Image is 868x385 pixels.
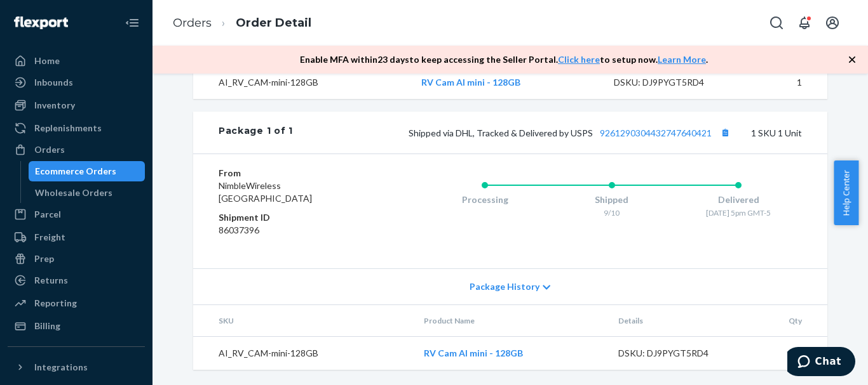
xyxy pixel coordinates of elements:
div: Returns [34,274,68,287]
td: 1 [748,337,827,370]
span: Shipped via DHL, Tracked & Delivered by USPS [409,127,733,138]
a: Billing [8,316,145,336]
div: DSKU: DJ9PYGT5RD4 [618,347,738,360]
span: Package History [470,280,539,293]
div: Ecommerce Orders [35,165,116,178]
a: Wholesale Orders [29,183,146,203]
div: Parcel [34,208,61,221]
a: Inbounds [8,72,145,93]
p: Enable MFA within 23 days to keep accessing the Seller Portal. to setup now. . [300,53,708,66]
td: AI_RV_CAM-mini-128GB [193,337,414,370]
a: Learn More [658,54,706,65]
a: 9261290304432747640421 [600,127,712,138]
button: Close Navigation [119,10,145,36]
dd: 86037396 [219,224,370,237]
dt: From [219,167,370,179]
a: Home [8,51,145,71]
div: Shipped [548,193,675,206]
div: Billing [34,320,60,332]
th: Details [608,305,748,337]
iframe: Opens a widget where you can chat to one of our agents [787,347,855,379]
a: Parcel [8,204,145,225]
th: Qty [748,305,827,337]
div: Freight [34,231,65,244]
div: Package 1 of 1 [219,124,293,141]
a: Returns [8,270,145,290]
button: Open Search Box [764,10,789,36]
button: Integrations [8,357,145,377]
div: Inventory [34,99,75,112]
a: Prep [8,249,145,269]
td: 1 [743,66,827,100]
th: Product Name [414,305,608,337]
div: Prep [34,252,54,265]
a: Reporting [8,293,145,313]
div: [DATE] 5pm GMT-5 [675,207,802,218]
a: Inventory [8,95,145,115]
a: Order Detail [236,16,311,30]
a: RV Cam AI mini - 128GB [421,77,520,88]
a: Freight [8,227,145,247]
div: 1 SKU 1 Unit [293,124,802,141]
div: Integrations [34,361,88,374]
a: Replenishments [8,118,145,138]
div: Reporting [34,297,77,310]
td: AI_RV_CAM-mini-128GB [193,66,411,100]
div: Orders [34,143,65,156]
button: Copy tracking number [717,124,733,141]
div: Delivered [675,193,802,206]
div: Processing [421,193,548,206]
a: Orders [8,140,145,160]
th: SKU [193,305,414,337]
a: Orders [173,16,212,30]
div: Inbounds [34,76,73,89]
div: Replenishments [34,122,102,134]
div: DSKU: DJ9PYGT5RD4 [614,76,733,89]
a: Click here [558,54,600,65]
div: 9/10 [548,207,675,218]
button: Help Center [834,160,858,225]
a: Ecommerce Orders [29,161,146,181]
button: Open account menu [820,10,845,36]
div: Home [34,55,60,67]
img: Flexport logo [14,16,68,29]
button: Open notifications [792,10,817,36]
div: Wholesale Orders [35,186,112,199]
dt: Shipment ID [219,211,370,224]
a: RV Cam AI mini - 128GB [424,348,523,358]
span: NimbleWireless [GEOGRAPHIC_DATA] [219,180,312,204]
ol: breadcrumbs [163,4,322,42]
